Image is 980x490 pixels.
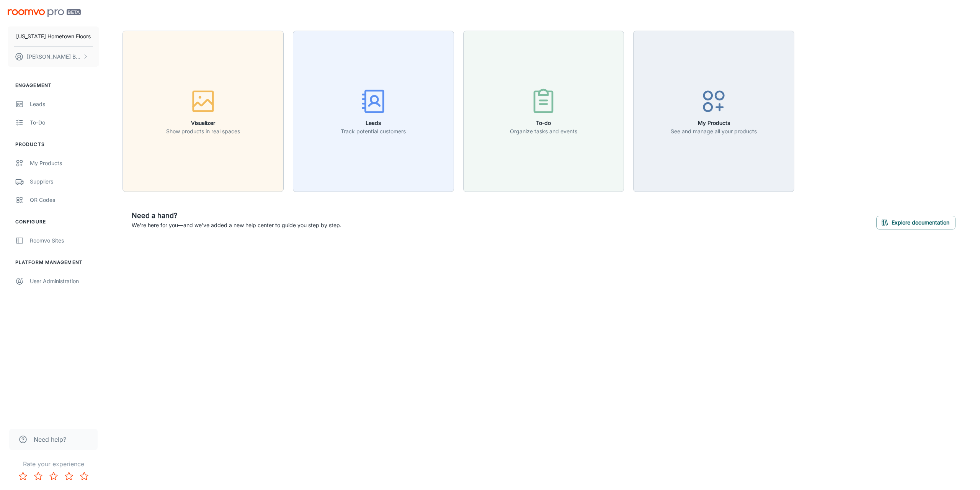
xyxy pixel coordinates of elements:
p: [US_STATE] Hometown Floors [16,32,91,41]
a: My ProductsSee and manage all your products [633,107,794,115]
h6: To-do [510,119,577,127]
div: My Products [30,159,99,167]
p: See and manage all your products [671,127,757,136]
div: Roomvo Sites [30,236,99,245]
h6: Need a hand? [132,210,341,221]
p: Organize tasks and events [510,127,577,136]
button: [PERSON_NAME] Boring [8,47,99,67]
a: LeadsTrack potential customers [293,107,454,115]
p: Track potential customers [341,127,406,136]
button: To-doOrganize tasks and events [463,31,624,192]
div: QR Codes [30,196,99,204]
a: Explore documentation [876,218,955,226]
button: VisualizerShow products in real spaces [122,31,284,192]
div: Leads [30,100,99,108]
p: Show products in real spaces [166,127,240,136]
a: To-doOrganize tasks and events [463,107,624,115]
p: [PERSON_NAME] Boring [27,52,81,61]
h6: Leads [341,119,406,127]
h6: My Products [671,119,757,127]
button: Explore documentation [876,216,955,229]
img: Roomvo PRO Beta [8,9,81,17]
button: LeadsTrack potential customers [293,31,454,192]
div: Suppliers [30,177,99,186]
h6: Visualizer [166,119,240,127]
button: [US_STATE] Hometown Floors [8,26,99,46]
p: We're here for you—and we've added a new help center to guide you step by step. [132,221,341,229]
div: To-do [30,118,99,127]
button: My ProductsSee and manage all your products [633,31,794,192]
